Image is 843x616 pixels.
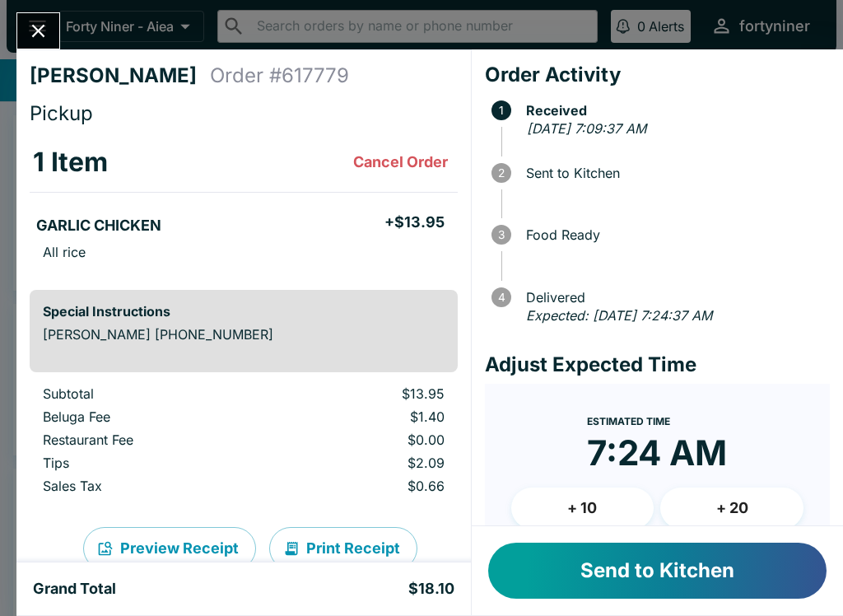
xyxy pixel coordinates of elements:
h5: GARLIC CHICKEN [36,216,161,236]
button: + 10 [511,488,654,529]
table: orders table [30,133,458,277]
span: Food Ready [518,227,830,242]
text: 4 [497,291,505,304]
p: Beluga Fee [43,408,260,425]
button: Print Receipt [269,527,417,570]
p: Sales Tax [43,478,260,494]
h3: 1 Item [33,146,108,179]
button: Send to Kitchen [488,543,827,599]
h5: $18.10 [408,579,454,599]
text: 3 [498,228,505,241]
span: Estimated Time [587,415,670,427]
table: orders table [30,385,458,501]
h4: Order # 617779 [210,63,349,88]
h4: Order Activity [485,63,830,87]
em: [DATE] 7:09:37 AM [527,120,646,137]
p: Restaurant Fee [43,432,260,448]
p: $13.95 [286,385,445,402]
p: $0.00 [286,432,445,448]
span: Sent to Kitchen [518,166,830,180]
p: [PERSON_NAME] [PHONE_NUMBER] [43,326,445,343]
h5: + $13.95 [384,212,445,232]
p: All rice [43,244,86,260]
p: Subtotal [43,385,260,402]
span: Pickup [30,101,93,125]
button: + 20 [660,488,803,529]
text: 1 [499,104,504,117]
span: Received [518,103,830,118]
em: Expected: [DATE] 7:24:37 AM [526,307,712,324]
h6: Special Instructions [43,303,445,320]
h4: [PERSON_NAME] [30,63,210,88]
p: Tips [43,455,260,471]
text: 2 [498,166,505,180]
h4: Adjust Expected Time [485,352,830,377]
time: 7:24 AM [587,432,727,474]
p: $0.66 [286,478,445,494]
button: Preview Receipt [83,527,256,570]
button: Close [17,13,59,49]
p: $2.09 [286,455,445,471]
span: Delivered [518,290,830,305]
button: Cancel Order [347,146,454,179]
p: $1.40 [286,408,445,425]
h5: Grand Total [33,579,116,599]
